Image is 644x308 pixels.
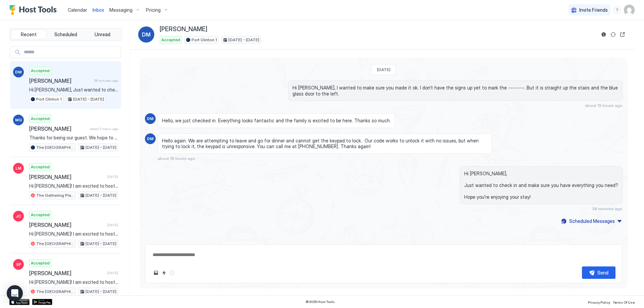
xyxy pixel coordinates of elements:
span: about 15 hours ago [158,156,195,161]
span: [DATE] - [DATE] [86,192,116,198]
a: App Store [9,299,30,305]
span: 38 minutes ago [592,206,623,211]
span: [DATE] - [DATE] [86,241,116,247]
div: Send [597,269,608,276]
span: JC [16,213,21,219]
span: Unread [95,32,110,38]
span: Hi [PERSON_NAME], I wanted to make sure you made it ok. I don’t have the signs up yet to mark the... [292,85,618,97]
span: [DATE] [107,175,118,179]
span: Thanks for being our guest. We hope to host you again! I’ll send the crew over to fix the roof. [29,135,118,141]
span: The [GEOGRAPHIC_DATA] [36,144,74,150]
button: Unread [85,30,120,39]
span: [PERSON_NAME] [29,222,105,228]
span: [PERSON_NAME] [29,174,105,180]
span: Scheduled [54,32,77,38]
div: Open Intercom Messenger [7,285,23,301]
span: Hi [PERSON_NAME]! I am excited to host you at The Gathering Place! LOCATION: [STREET_ADDRESS] KEY... [29,183,118,189]
a: Host Tools Logo [9,5,60,15]
button: Scheduled [48,30,84,39]
a: Inbox [93,6,104,13]
span: Hi [PERSON_NAME]! I am excited to host you at The [GEOGRAPHIC_DATA]! LOCATION: [STREET_ADDRESS] K... [29,231,118,237]
span: Terms Of Use [613,300,635,304]
span: Accepted [31,212,50,218]
span: [DATE] - [DATE] [228,37,259,43]
span: Hello, we just checked in. Everything looks fantastic and the family is excited to be here. Thank... [162,118,391,124]
a: Terms Of Use [613,298,635,305]
span: © 2025 Host Tools [306,300,335,304]
div: User profile [624,5,635,15]
span: Accepted [31,260,50,266]
span: Port Clinton 1 [192,37,217,43]
button: Sync reservation [609,30,617,39]
button: Send [582,266,615,279]
span: about 15 hours ago [585,103,623,108]
span: Port Clinton 1 [36,96,62,102]
span: The [GEOGRAPHIC_DATA] [36,241,74,247]
span: Calendar [68,7,87,13]
button: Quick reply [160,269,168,277]
span: [PERSON_NAME] [29,125,87,132]
span: Hello again. We are attempting to leave and go for dinner and cannot get the keypad to lock. Our ... [162,138,488,149]
button: Recent [11,30,47,39]
span: Privacy Policy [588,300,610,304]
span: MG [15,117,22,123]
span: [DATE] [107,271,118,275]
span: DM [147,116,154,122]
span: Accepted [31,116,50,122]
span: Hi [PERSON_NAME]! I am excited to host you at The [GEOGRAPHIC_DATA]! LOCATION: [STREET_ADDRESS] K... [29,279,118,285]
span: Pricing [146,7,161,13]
span: DM [142,30,151,39]
span: Hi [PERSON_NAME], Just wanted to check in and make sure you have everything you need? Hope you're... [464,171,618,200]
input: Input Field [21,47,121,58]
span: [DATE] - [DATE] [73,96,104,102]
div: menu [613,6,621,14]
span: about 2 hours ago [90,127,118,131]
span: LM [15,165,21,171]
a: Google Play Store [32,299,52,305]
span: Accepted [31,68,50,74]
span: Accepted [161,37,180,43]
button: Scheduled Messages [560,217,623,226]
span: [PERSON_NAME] [29,270,105,276]
span: [PERSON_NAME] [160,25,207,33]
span: Invite Friends [579,7,608,13]
span: DM [15,69,22,75]
span: 38 minutes ago [94,78,118,83]
div: tab-group [9,28,122,41]
span: [DATE] - [DATE] [86,144,116,150]
span: The [GEOGRAPHIC_DATA] [36,289,74,295]
span: DM [147,136,154,142]
span: Recent [21,32,37,38]
a: Calendar [68,6,87,13]
button: Upload image [152,269,160,277]
span: [DATE] [107,223,118,227]
span: Accepted [31,164,50,170]
button: Open reservation [619,30,627,39]
span: [DATE] - [DATE] [86,289,116,295]
a: Privacy Policy [588,298,610,305]
button: Reservation information [600,30,608,39]
span: SF [16,261,21,267]
span: [DATE] [377,67,390,72]
span: Messaging [109,7,132,13]
span: [PERSON_NAME] [29,77,92,84]
span: The Gathering Place [36,192,74,198]
span: Hi [PERSON_NAME], Just wanted to check in and make sure you have everything you need? Hope you're... [29,87,118,93]
span: Inbox [93,7,104,13]
div: Scheduled Messages [569,218,615,225]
